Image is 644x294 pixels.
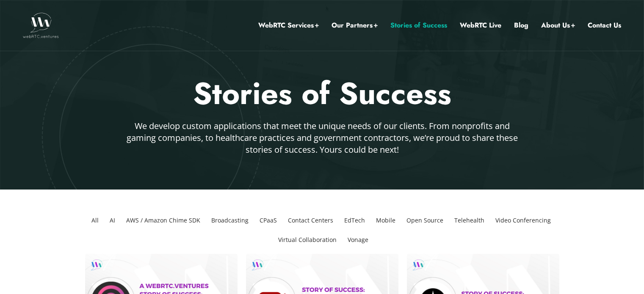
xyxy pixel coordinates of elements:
a: Stories of Success [390,20,447,31]
li: AI [106,211,119,230]
a: About Us [541,20,575,31]
a: Blog [514,20,528,31]
a: WebRTC Live [460,20,501,31]
li: AWS / Amazon Chime SDK [123,211,204,230]
li: Telehealth [451,211,488,230]
li: CPaaS [256,211,280,230]
a: Our Partners [332,20,378,31]
a: Contact Us [588,20,621,31]
li: EdTech [341,211,368,230]
li: All [88,211,102,230]
li: Vonage [344,230,372,250]
li: Virtual Collaboration [275,230,340,250]
h2: Stories of Success [75,74,570,114]
p: We develop custom applications that meet the unique needs of our clients. From nonprofits and gam... [124,120,520,156]
a: WebRTC Services [258,20,319,31]
li: Video Conferencing [492,211,554,230]
li: Broadcasting [208,211,252,230]
img: WebRTC.ventures [23,13,59,38]
li: Mobile [373,211,399,230]
li: Open Source [403,211,447,230]
li: Contact Centers [285,211,337,230]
